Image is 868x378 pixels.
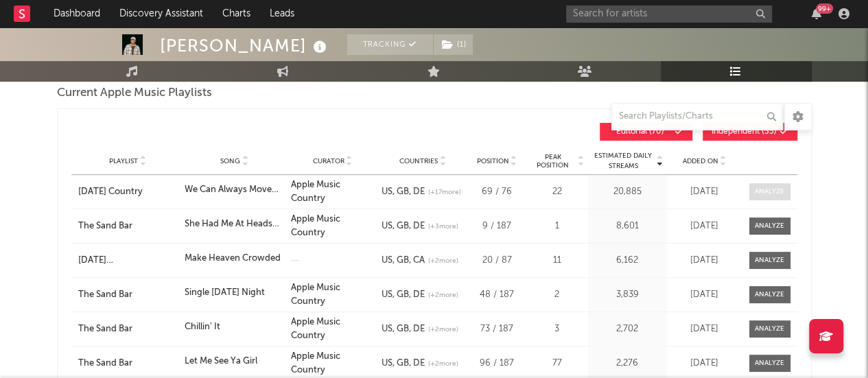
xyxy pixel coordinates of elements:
[392,187,408,196] a: GB
[427,324,458,335] span: (+ 2 more)
[160,34,330,57] div: [PERSON_NAME]
[471,322,523,336] div: 73 / 187
[670,185,739,199] div: [DATE]
[812,8,821,19] button: 99+
[530,357,585,370] div: 77
[408,187,424,196] a: DE
[611,103,783,130] input: Search Playlists/Charts
[78,254,178,268] a: [DATE] [DEMOGRAPHIC_DATA]
[566,5,772,23] input: Search for artists
[471,254,523,268] div: 20 / 87
[591,220,664,233] div: 8,601
[291,283,340,306] a: Apple Music Country
[313,157,344,165] span: Curator
[291,318,340,340] a: Apple Music Country
[78,220,178,233] a: The Sand Bar
[530,185,585,199] div: 22
[185,217,284,231] div: She Had Me At Heads [GEOGRAPHIC_DATA]
[427,222,458,232] span: (+ 3 more)
[185,286,265,300] div: Single [DATE] Night
[477,157,509,165] span: Position
[712,128,777,136] span: Independent ( 55 )
[427,290,458,300] span: (+ 2 more)
[347,34,433,55] button: Tracking
[471,185,523,199] div: 69 / 76
[471,288,523,302] div: 48 / 187
[408,256,424,265] a: CA
[109,157,138,165] span: Playlist
[591,322,664,336] div: 2,702
[78,185,178,199] a: [DATE] Country
[291,352,340,375] a: Apple Music Country
[392,290,408,299] a: GB
[78,288,178,302] a: The Sand Bar
[591,185,664,199] div: 20,885
[381,187,392,196] a: US
[433,34,473,55] span: ( 1 )
[816,3,833,14] div: 99 +
[408,290,424,299] a: DE
[670,288,739,302] div: [DATE]
[670,254,739,268] div: [DATE]
[600,123,692,141] button: Editorial(70)
[427,187,460,198] span: (+ 17 more)
[392,359,408,368] a: GB
[399,157,438,165] span: Countries
[471,220,523,233] div: 9 / 187
[683,157,718,165] span: Added On
[185,252,281,265] div: Make Heaven Crowded
[381,290,392,299] a: US
[78,357,178,370] a: The Sand Bar
[381,359,392,368] a: US
[530,288,585,302] div: 2
[392,324,408,333] a: GB
[703,123,797,141] button: Independent(55)
[381,256,392,265] a: US
[670,322,739,336] div: [DATE]
[381,324,392,333] a: US
[291,215,340,237] a: Apple Music Country
[434,34,473,55] button: (1)
[185,355,257,368] div: Let Me See Ya Girl
[185,320,220,334] div: Chillin' It
[185,183,284,197] div: We Can Always Move On
[381,222,392,231] a: US
[220,157,240,165] span: Song
[57,85,212,102] span: Current Apple Music Playlists
[670,220,739,233] div: [DATE]
[78,322,178,336] a: The Sand Bar
[471,357,523,370] div: 96 / 187
[530,322,585,336] div: 3
[392,222,408,231] a: GB
[591,357,664,370] div: 2,276
[530,220,585,233] div: 1
[609,128,672,136] span: Editorial ( 70 )
[408,324,424,333] a: DE
[591,254,664,268] div: 6,162
[427,256,458,266] span: (+ 2 more)
[591,151,655,172] span: Estimated Daily Streams
[591,288,664,302] div: 3,839
[392,256,408,265] a: GB
[530,254,585,268] div: 11
[408,359,424,368] a: DE
[427,359,458,369] span: (+ 2 more)
[530,153,576,169] span: Peak Position
[408,222,424,231] a: DE
[291,180,340,203] a: Apple Music Country
[670,357,739,370] div: [DATE]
